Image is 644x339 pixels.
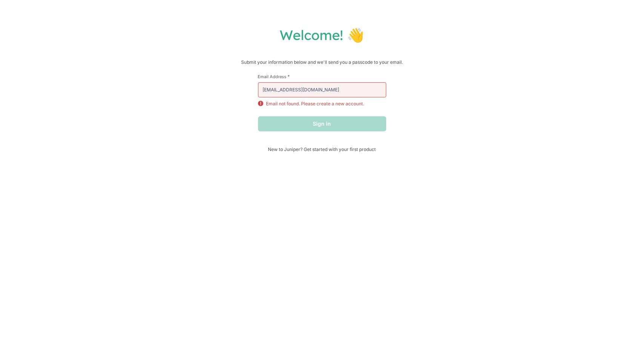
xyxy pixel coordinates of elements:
label: Email Address [258,74,386,79]
p: Email not found. Please create a new account. [266,100,364,107]
span: New to Juniper? Get started with your first product [258,146,386,152]
p: Submit your information below and we'll send you a passcode to your email. [8,59,636,66]
h1: Welcome! 👋 [8,26,636,43]
span: This field is required. [288,74,290,79]
input: email@example.com [258,82,386,97]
